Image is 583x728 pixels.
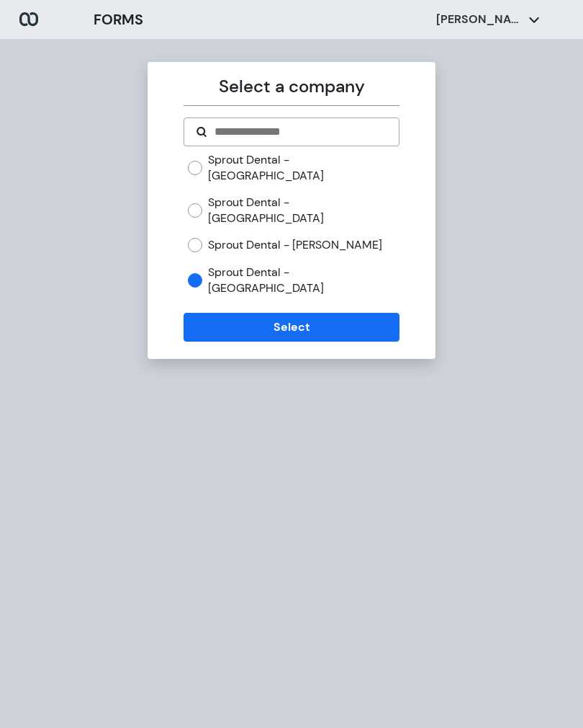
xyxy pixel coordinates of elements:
[184,74,399,99] p: Select a company
[208,195,399,226] label: Sprout Dental - [GEOGRAPHIC_DATA]
[208,237,382,253] label: Sprout Dental - [PERSON_NAME]
[94,9,143,30] h3: FORMS
[208,152,399,183] label: Sprout Dental - [GEOGRAPHIC_DATA]
[213,123,387,141] input: Search
[436,12,523,27] p: [PERSON_NAME]
[184,313,399,342] button: Select
[208,265,399,296] label: Sprout Dental - [GEOGRAPHIC_DATA]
